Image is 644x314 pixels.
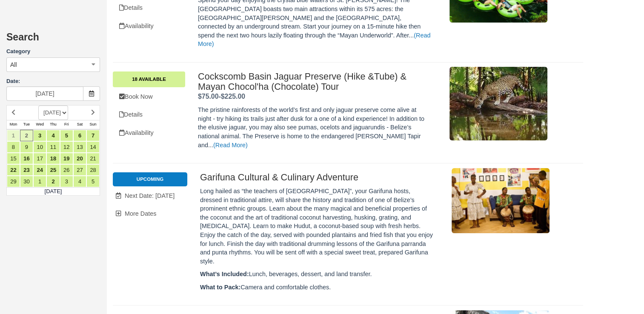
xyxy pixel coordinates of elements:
a: 29 [7,176,20,187]
h2: Cockscomb Basin Jaguar Preserve (Hike &Tube) & Mayan Chocol'ha (Chocolate) Tour [198,71,431,92]
p: Lunch, beverages, dessert, and land transfer. [200,270,433,279]
a: 12 [60,141,73,153]
span: $75.00 [198,93,218,100]
label: Date: [6,77,100,86]
a: 27 [73,164,86,176]
span: $225.00 [221,93,245,100]
a: 11 [46,141,60,153]
a: 3 [60,176,73,187]
a: 25 [46,164,60,176]
th: Sun [86,120,100,129]
a: 22 [7,164,20,176]
a: 18 Available [113,71,185,87]
a: Details [113,106,185,123]
strong: What’s Included: [200,271,249,277]
strong: What to Pack: [200,284,240,291]
a: 18 [46,153,60,164]
th: Fri [60,120,73,129]
h2: Garifuna Cultural & Culinary Adventure [200,172,433,183]
a: 4 [73,176,86,187]
a: 24 [33,164,46,176]
a: 14 [86,141,100,153]
a: 30 [20,176,33,187]
a: 3 [33,130,46,141]
th: Thu [46,120,60,129]
span: - [198,93,245,100]
span: Next Date: [DATE] [125,192,175,199]
label: Category [6,48,100,56]
a: 2 [20,130,33,141]
button: All [6,57,100,72]
a: 2 [46,176,60,187]
a: Book Now [113,88,185,106]
a: 1 [7,130,20,141]
img: M49-1 [452,168,550,233]
span: More Dates [125,210,156,217]
th: Wed [33,120,46,129]
a: 5 [60,130,73,141]
p: Camera and comfortable clothes. [200,283,433,292]
a: 9 [20,141,33,153]
h2: Search [6,32,100,48]
p: The pristine rainforests of the world’s first and only jaguar preserve come alive at night - try ... [198,106,431,149]
a: 15 [7,153,20,164]
a: 10 [33,141,46,153]
th: Sat [73,120,86,129]
th: Tue [20,120,33,129]
img: M36-1 [449,67,547,140]
a: 8 [7,141,20,153]
a: 23 [20,164,33,176]
a: 17 [33,153,46,164]
a: Availability [113,124,185,142]
a: 21 [86,153,100,164]
a: 6 [73,130,86,141]
a: Unavailable. [113,17,185,35]
a: 5 [86,176,100,187]
a: Next Date: [DATE] [113,187,187,205]
strong: Price: $75 - $225 [198,93,245,100]
a: 16 [20,153,33,164]
th: Mon [7,120,20,129]
a: 19 [60,153,73,164]
td: [DATE] [7,187,100,196]
a: 20 [73,153,86,164]
li: Upcoming [113,172,187,186]
span: All [10,60,17,69]
a: 4 [46,130,60,141]
a: 7 [86,130,100,141]
a: 1 [33,176,46,187]
p: Long hailed as “the teachers of [GEOGRAPHIC_DATA]”, your Garifuna hosts, dressed in traditional a... [200,187,433,265]
a: 13 [73,141,86,153]
a: 28 [86,164,100,176]
a: 26 [60,164,73,176]
a: (Read More) [213,142,248,148]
